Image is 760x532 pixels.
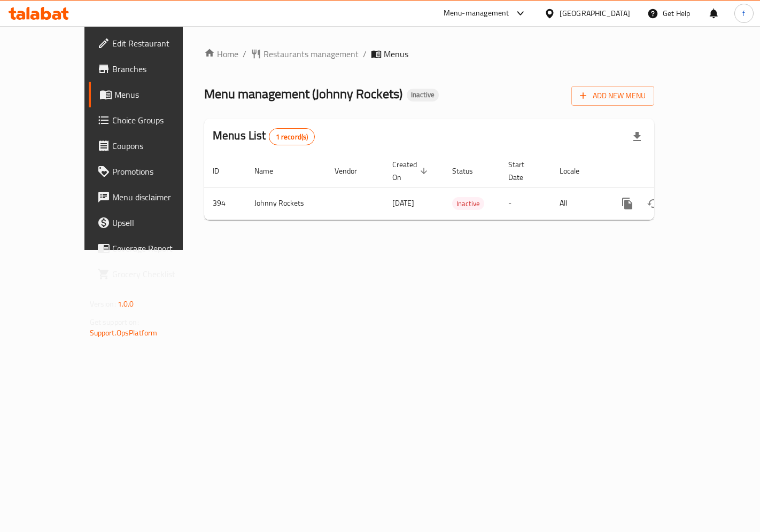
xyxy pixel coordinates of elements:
[112,114,203,127] span: Choice Groups
[742,7,745,19] span: f
[89,184,211,210] a: Menu disclaimer
[90,315,139,329] span: Get support on:
[89,261,211,287] a: Grocery Checklist
[204,48,654,60] nav: breadcrumb
[500,187,551,220] td: -
[112,165,203,178] span: Promotions
[363,48,367,60] li: /
[118,297,134,311] span: 1.0.0
[560,165,593,177] span: Locale
[384,48,408,60] span: Menus
[89,159,211,184] a: Promotions
[452,165,487,177] span: Status
[112,191,203,204] span: Menu disclaimer
[112,216,203,229] span: Upsell
[89,210,211,236] a: Upsell
[204,48,238,60] a: Home
[254,165,287,177] span: Name
[444,7,509,20] div: Menu-management
[90,297,116,311] span: Version:
[606,155,726,187] th: Actions
[263,48,359,60] span: Restaurants management
[89,30,211,56] a: Edit Restaurant
[243,48,246,60] li: /
[251,48,359,60] a: Restaurants management
[452,197,484,210] div: Inactive
[640,191,666,216] button: Change Status
[90,326,158,340] a: Support.OpsPlatform
[204,187,246,220] td: 394
[112,242,203,255] span: Coverage Report
[89,82,211,107] a: Menus
[213,128,315,145] h2: Menus List
[508,158,538,184] span: Start Date
[560,7,630,19] div: [GEOGRAPHIC_DATA]
[213,165,233,177] span: ID
[112,37,203,50] span: Edit Restaurant
[269,132,315,142] span: 1 record(s)
[551,187,606,220] td: All
[392,158,431,184] span: Created On
[112,268,203,280] span: Grocery Checklist
[89,133,211,159] a: Coupons
[89,236,211,261] a: Coverage Report
[407,89,439,101] div: Inactive
[580,89,646,103] span: Add New Menu
[452,198,484,210] span: Inactive
[114,88,203,101] span: Menus
[269,128,315,145] div: Total records count
[392,196,414,210] span: [DATE]
[615,191,640,216] button: more
[407,90,439,99] span: Inactive
[624,124,650,150] div: Export file
[89,107,211,133] a: Choice Groups
[246,187,326,220] td: Johnny Rockets
[204,155,726,220] table: enhanced table
[571,86,654,106] button: Add New Menu
[112,62,203,75] span: Branches
[335,165,371,177] span: Vendor
[89,56,211,82] a: Branches
[204,82,402,106] span: Menu management ( Johnny Rockets )
[112,139,203,152] span: Coupons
